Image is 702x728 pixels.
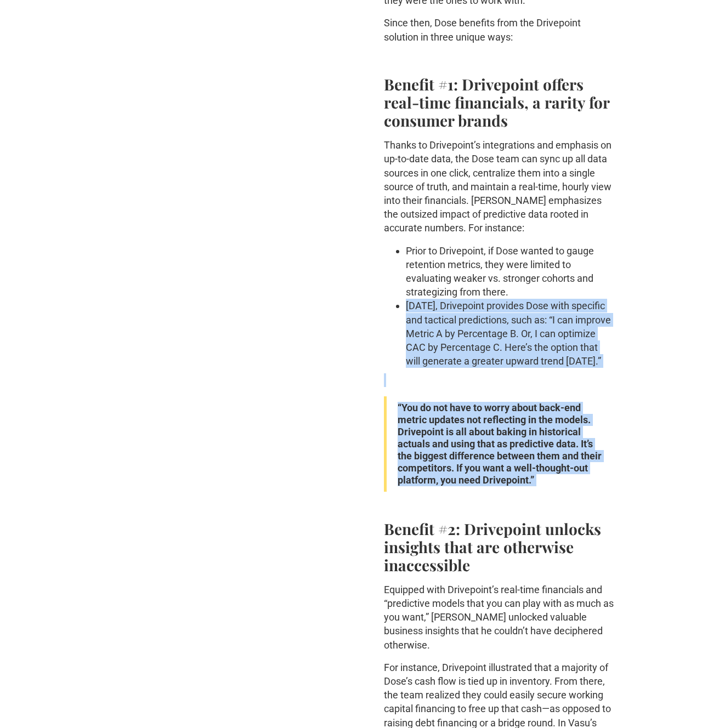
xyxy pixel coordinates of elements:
[406,299,614,368] li: [DATE], Drivepoint provides Dose with specific and tactical predictions, such as: “I can improve ...
[384,74,609,130] strong: Benefit #1: Drivepoint offers real-time financials, a rarity for consumer brands
[384,497,614,511] p: ‍
[384,583,614,652] p: Equipped with Drivepoint’s real-time financials and “predictive models that you can play with as ...
[406,244,614,299] li: Prior to Drivepoint, if Dose wanted to gauge retention metrics, they were limited to evaluating w...
[384,519,601,575] strong: Benefit #2: Drivepoint unlocks insights that are otherwise inaccessible
[384,373,614,387] p: ‍
[384,16,614,43] p: Since then, Dose benefits from the Drivepoint solution in three unique ways:
[384,138,614,235] p: Thanks to Drivepoint’s integrations and emphasis on up-to-date data, the Dose team can sync up al...
[384,53,614,66] p: ‍
[398,402,602,486] strong: “You do not have to worry about back-end metric updates not reflecting in the models. Drivepoint ...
